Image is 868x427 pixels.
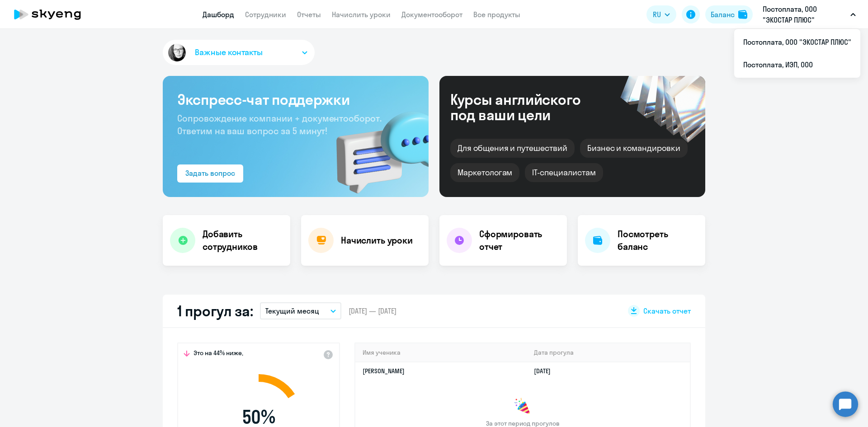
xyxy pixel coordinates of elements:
a: [PERSON_NAME] [363,367,405,375]
img: balance [738,10,747,19]
span: Важные контакты [195,47,263,58]
button: Балансbalance [705,5,753,23]
span: Скачать отчет [643,306,691,316]
span: RU [653,9,661,20]
button: Постоплата, ООО "ЭКОСТАР ПЛЮС" [758,4,860,25]
a: Документооборот [401,10,462,19]
a: Сотрудники [245,10,286,19]
span: Сопровождение компании + документооборот. Ответим на ваш вопрос за 5 минут! [177,113,382,136]
th: Имя ученика [355,343,527,362]
button: Важные контакты [163,40,315,65]
th: Дата прогула [527,343,690,362]
h4: Добавить сотрудников [203,228,283,253]
img: avatar [166,42,188,63]
div: Бизнес и командировки [580,139,688,158]
div: Баланс [711,9,735,20]
a: Начислить уроки [332,10,391,19]
button: RU [646,5,676,23]
h4: Начислить уроки [341,234,413,247]
button: Текущий месяц [260,302,341,319]
span: [DATE] — [DATE] [349,306,396,316]
ul: RU [734,29,860,78]
h2: 1 прогул за: [177,302,253,320]
h4: Посмотреть баланс [618,228,698,253]
h4: Сформировать отчет [479,228,560,253]
div: Задать вопрос [185,168,235,178]
a: Все продукты [473,10,520,19]
div: Для общения и путешествий [450,139,575,158]
a: Отчеты [297,10,321,19]
div: Курсы английского под ваши цели [450,92,605,122]
img: congrats [514,398,532,416]
div: Маркетологам [450,163,519,182]
span: Это на 44% ниже, [193,349,243,360]
div: IT-специалистам [525,163,603,182]
p: Постоплата, ООО "ЭКОСТАР ПЛЮС" [763,4,847,25]
a: [DATE] [534,367,558,375]
p: Текущий месяц [265,305,319,316]
h3: Экспресс-чат поддержки [177,90,414,108]
a: Дашборд [203,10,234,19]
img: bg-img [323,95,429,197]
button: Задать вопрос [177,164,243,183]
